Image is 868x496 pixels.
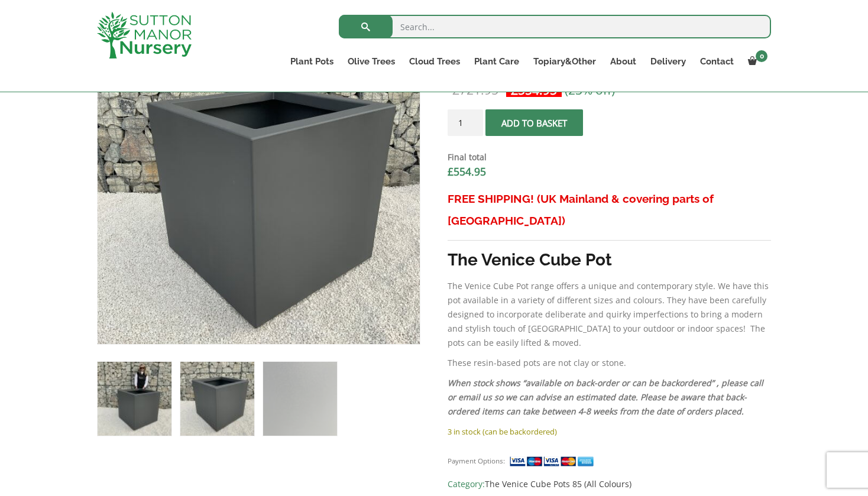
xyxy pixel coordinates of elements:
[448,250,612,270] strong: The Venice Cube Pot
[741,53,771,70] a: 0
[97,12,192,59] img: logo
[448,377,763,417] em: When stock shows “available on back-order or can be backordered” , please call or email us so we ...
[526,53,603,70] a: Topiary&Other
[448,188,771,232] h3: FREE SHIPPING! (UK Mainland & covering parts of [GEOGRAPHIC_DATA])
[448,456,505,465] small: Payment Options:
[448,164,454,179] span: £
[448,109,483,136] input: Product quantity
[339,15,771,38] input: Search...
[485,478,631,489] a: The Venice Cube Pots 85 (All Colours)
[448,164,486,179] bdi: 554.95
[180,362,254,436] img: The Venice Cube Pot 85 Colour Charcoal - Image 2
[341,53,402,70] a: Olive Trees
[467,53,526,70] a: Plant Care
[283,53,341,70] a: Plant Pots
[402,53,467,70] a: Cloud Trees
[693,53,741,70] a: Contact
[448,356,771,370] p: These resin-based pots are not clay or stone.
[98,362,171,436] img: The Venice Cube Pot 85 Colour Charcoal
[509,455,598,468] img: payment supported
[643,53,693,70] a: Delivery
[603,53,643,70] a: About
[485,109,583,136] button: Add to basket
[756,50,767,62] span: 0
[448,150,771,164] dt: Final total
[448,279,771,350] p: The Venice Cube Pot range offers a unique and contemporary style. We have this pot available in a...
[263,362,337,436] img: The Venice Cube Pot 85 Colour Charcoal - Image 3
[448,424,771,439] p: 3 in stock (can be backordered)
[448,477,771,491] span: Category:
